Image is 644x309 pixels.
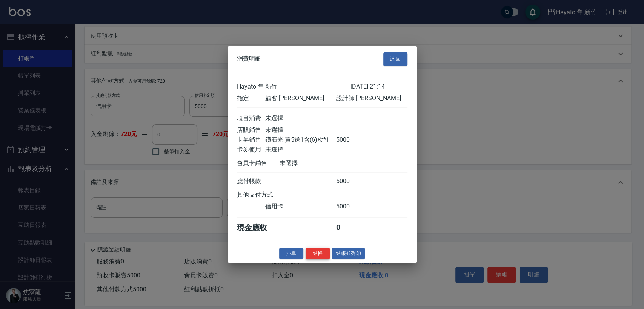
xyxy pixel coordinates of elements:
div: 0 [336,223,364,233]
div: 指定 [237,95,265,102]
div: 項目消費 [237,115,265,122]
button: 結帳並列印 [332,248,365,259]
button: 掛單 [279,248,303,259]
div: 未選擇 [265,146,336,154]
div: 信用卡 [265,203,336,211]
span: 消費明細 [237,55,261,63]
div: [DATE] 21:14 [350,83,407,91]
div: 卡券銷售 [237,136,265,144]
div: 店販銷售 [237,126,265,134]
div: 顧客: [PERSON_NAME] [265,95,336,102]
div: Hayato 隼 新竹 [237,83,350,91]
div: 其他支付方式 [237,191,294,199]
div: 5000 [336,203,364,211]
div: 設計師: [PERSON_NAME] [336,95,407,102]
div: 未選擇 [265,126,336,134]
div: 鑽石光 買5送1含(6)次*1 [265,136,336,144]
button: 結帳 [306,248,330,259]
div: 卡券使用 [237,146,265,154]
div: 5000 [336,136,364,144]
div: 未選擇 [280,159,350,167]
button: 返回 [383,52,407,66]
div: 5000 [336,177,364,185]
div: 應付帳款 [237,177,265,185]
div: 會員卡銷售 [237,159,280,167]
div: 現金應收 [237,223,280,233]
div: 未選擇 [265,115,336,122]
